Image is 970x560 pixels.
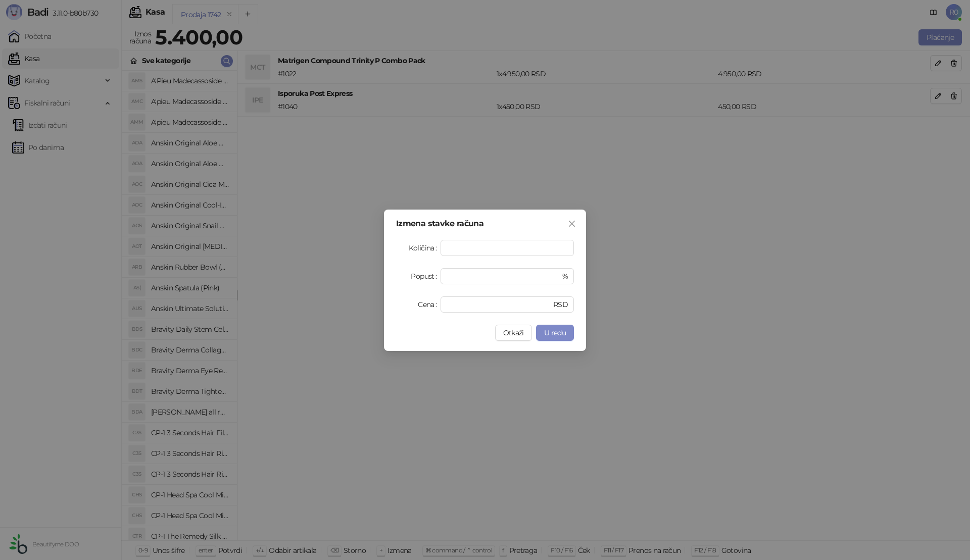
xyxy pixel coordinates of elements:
button: Close [564,216,580,232]
span: close [568,220,576,228]
button: U redu [536,325,574,341]
label: Količina [409,240,441,256]
input: Popust [447,269,560,284]
input: Količina [441,240,573,256]
input: Cena [447,297,551,312]
span: Zatvori [564,220,580,228]
label: Cena [418,296,441,313]
span: U redu [544,328,566,337]
span: Otkaži [503,328,524,337]
div: Izmena stavke računa [396,220,574,228]
label: Popust [411,268,441,284]
button: Otkaži [495,325,532,341]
